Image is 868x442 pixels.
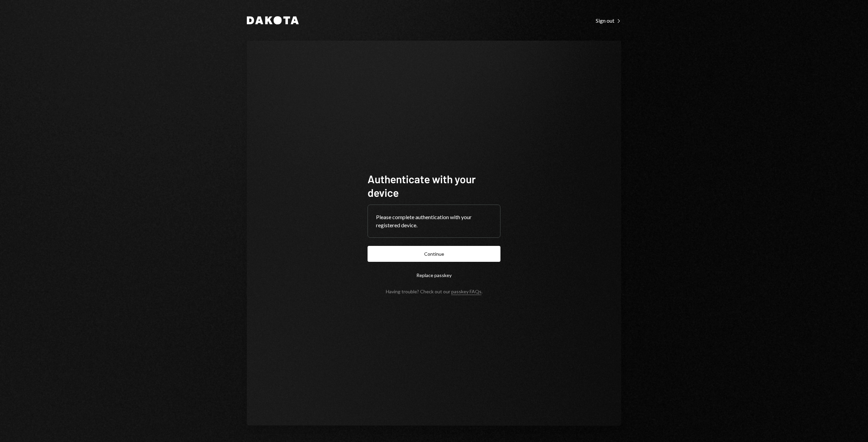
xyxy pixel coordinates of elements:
button: Replace passkey [368,267,500,283]
div: Sign out [596,17,621,24]
div: Having trouble? Check out our . [386,289,482,294]
div: Please complete authentication with your registered device. [376,213,492,229]
a: Sign out [596,17,621,24]
h1: Authenticate with your device [368,172,500,199]
button: Continue [368,246,500,262]
a: passkey FAQs [451,289,481,295]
